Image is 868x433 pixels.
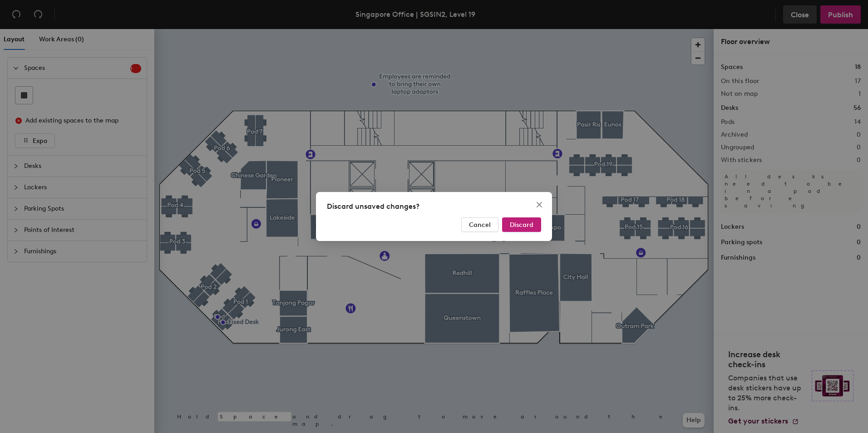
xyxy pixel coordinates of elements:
[510,221,533,229] span: Discard
[461,217,498,232] button: Cancel
[502,217,541,232] button: Discard
[536,201,543,208] span: close
[532,201,547,208] span: Close
[532,197,547,212] button: Close
[327,201,541,212] div: Discard unsaved changes?
[469,221,491,229] span: Cancel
